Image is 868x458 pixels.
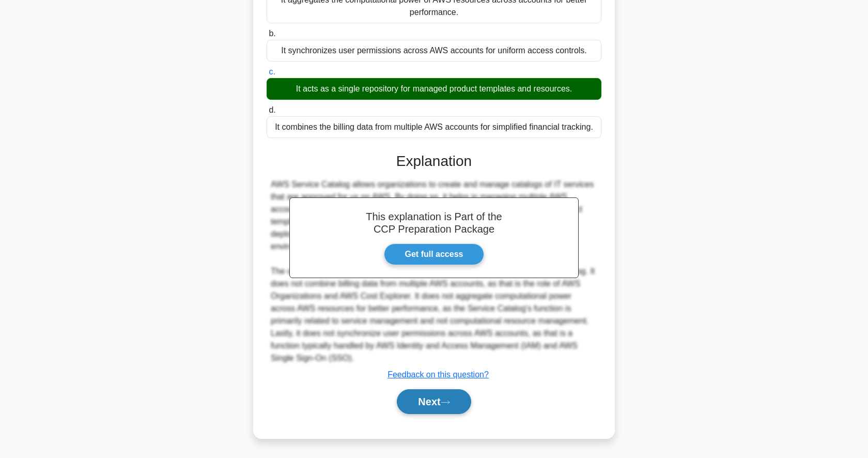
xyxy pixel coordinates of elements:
a: Get full access [384,243,485,265]
h3: Explanation [273,152,595,170]
span: b. [269,29,275,38]
a: Feedback on this question? [388,370,489,379]
button: Next [397,389,471,414]
div: It acts as a single repository for managed product templates and resources. [267,78,601,100]
div: AWS Service Catalog allows organizations to create and manage catalogs of IT services that are ap... [271,178,597,364]
span: d. [269,105,275,114]
div: It combines the billing data from multiple AWS accounts for simplified financial tracking. [267,116,601,138]
div: It synchronizes user permissions across AWS accounts for uniform access controls. [267,40,601,62]
span: c. [269,67,275,76]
